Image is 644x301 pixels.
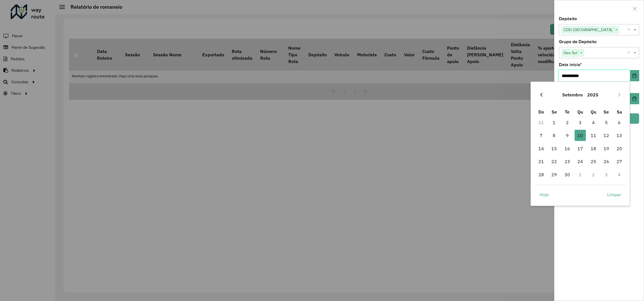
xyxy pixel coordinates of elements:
span: 13 [614,130,625,141]
td: 16 [561,142,574,155]
span: 4 [588,117,599,128]
td: 8 [548,129,561,142]
button: Limpar [602,189,626,200]
td: 27 [613,155,626,168]
td: 28 [535,168,548,181]
span: 15 [548,143,560,154]
span: Hoje [539,191,549,198]
span: 7 [536,130,547,141]
span: 18 [588,143,599,154]
button: Choose Year [585,88,601,101]
td: 5 [600,116,613,129]
td: 10 [574,129,587,142]
span: 10 [575,130,586,141]
td: 25 [587,155,600,168]
span: Te [565,109,570,115]
span: Do [538,109,544,115]
td: 11 [587,129,600,142]
td: 12 [600,129,613,142]
span: 27 [614,156,625,167]
span: 23 [562,156,573,167]
button: Hoje [535,189,554,200]
td: 1 [548,116,561,129]
span: 12 [601,130,612,141]
td: 9 [561,129,574,142]
td: 4 [587,116,600,129]
td: 6 [613,116,626,129]
label: Depósito [559,15,577,22]
div: Choose Date [530,82,630,206]
td: 17 [574,142,587,155]
span: 30 [562,169,573,180]
span: 1 [548,117,560,128]
span: 2 [562,117,573,128]
span: Geo Sul [562,49,579,56]
span: 25 [588,156,599,167]
label: Grupo de Depósito [559,38,597,45]
span: 6 [614,117,625,128]
td: 22 [548,155,561,168]
td: 18 [587,142,600,155]
span: × [614,27,619,33]
td: 24 [574,155,587,168]
span: 17 [575,143,586,154]
td: 15 [548,142,561,155]
span: 21 [536,156,547,167]
span: Sa [617,109,622,115]
td: 23 [561,155,574,168]
span: × [579,50,584,56]
span: CDD [GEOGRAPHIC_DATA] [562,26,614,33]
span: 22 [548,156,560,167]
td: 26 [600,155,613,168]
span: 20 [614,143,625,154]
label: Data início [559,61,582,68]
span: Limpar [607,191,621,198]
span: 19 [601,143,612,154]
span: Se [604,109,609,115]
span: 3 [575,117,586,128]
td: 2 [587,168,600,181]
td: 30 [561,168,574,181]
td: 7 [535,129,548,142]
button: Choose Date [630,70,639,81]
td: 13 [613,129,626,142]
button: Choose Date [630,93,639,104]
span: Clear all [627,49,632,56]
td: 19 [600,142,613,155]
span: 26 [601,156,612,167]
span: 5 [601,117,612,128]
td: 1 [574,168,587,181]
span: Clear all [627,26,632,33]
td: 29 [548,168,561,181]
span: Qu [577,109,583,115]
td: 3 [600,168,613,181]
span: 8 [548,130,560,141]
button: Next Month [615,90,624,99]
span: 28 [536,169,547,180]
span: 24 [575,156,586,167]
td: 2 [561,116,574,129]
button: Previous Month [537,90,546,99]
td: 21 [535,155,548,168]
td: 31 [535,116,548,129]
button: Choose Month [560,88,585,101]
span: 11 [588,130,599,141]
td: 20 [613,142,626,155]
span: Se [552,109,557,115]
td: 4 [613,168,626,181]
span: Qu [591,109,596,115]
td: 14 [535,142,548,155]
span: 16 [562,143,573,154]
span: 14 [536,143,547,154]
span: 29 [548,169,560,180]
td: 3 [574,116,587,129]
span: 9 [562,130,573,141]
